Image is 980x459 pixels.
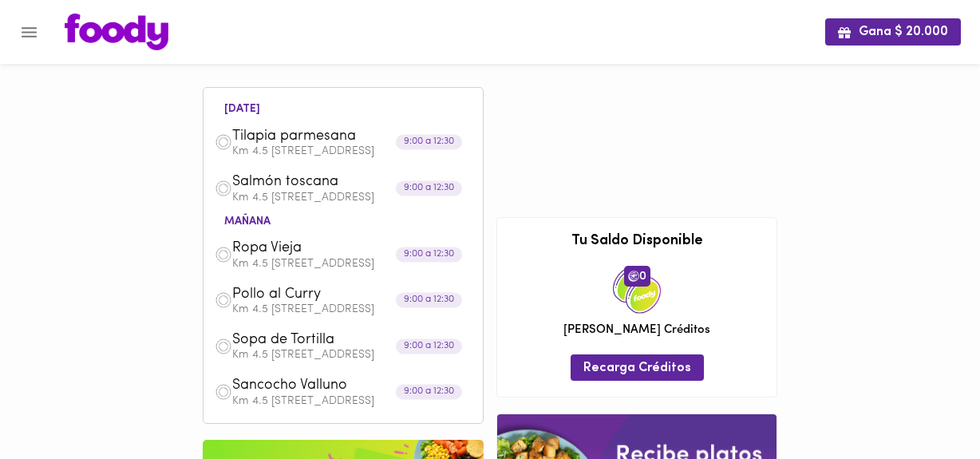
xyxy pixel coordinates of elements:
[613,266,661,314] img: credits-package.png
[232,350,472,361] p: Km 4.5 [STREET_ADDRESS]
[232,331,416,350] span: Sopa de Tortilla
[825,18,961,45] button: Gana $ 20.000
[509,234,765,250] h3: Tu Saldo Disponible
[563,322,710,338] span: [PERSON_NAME] Créditos
[396,247,462,262] div: 9:00 a 12:30
[624,266,650,287] span: 0
[211,212,283,228] li: mañana
[396,385,462,400] div: 9:00 a 12:30
[396,338,462,354] div: 9:00 a 12:30
[232,304,472,315] p: Km 4.5 [STREET_ADDRESS]
[215,180,232,197] img: dish.png
[232,239,416,258] span: Ropa Vieja
[10,13,49,52] button: Menu
[215,246,232,263] img: dish.png
[232,146,472,157] p: Km 4.5 [STREET_ADDRESS]
[396,180,462,196] div: 9:00 a 12:30
[838,25,948,40] span: Gana $ 20.000
[211,100,273,115] li: [DATE]
[232,173,416,192] span: Salmón toscana
[215,133,232,151] img: dish.png
[628,271,639,282] img: foody-creditos.png
[232,286,416,304] span: Pollo al Curry
[232,396,472,407] p: Km 4.5 [STREET_ADDRESS]
[215,291,232,309] img: dish.png
[571,354,704,381] button: Recarga Créditos
[215,383,232,401] img: dish.png
[65,14,168,50] img: logo.png
[583,361,691,376] span: Recarga Créditos
[396,135,462,150] div: 9:00 a 12:30
[232,128,416,146] span: Tilapia parmesana
[232,192,472,204] p: Km 4.5 [STREET_ADDRESS]
[232,377,416,395] span: Sancocho Valluno
[887,366,964,443] iframe: Messagebird Livechat Widget
[232,259,472,270] p: Km 4.5 [STREET_ADDRESS]
[396,293,462,308] div: 9:00 a 12:30
[215,338,232,355] img: dish.png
